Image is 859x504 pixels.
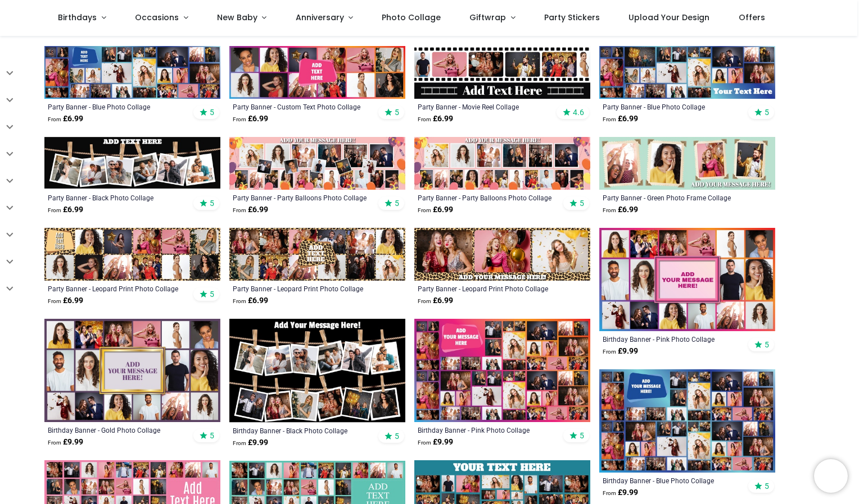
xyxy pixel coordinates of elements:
img: Personalised Party Banner - Blue Photo Collage - 23 Photo upload [599,46,775,99]
span: Giftwrap [469,12,506,23]
img: Personalised Party Banner - Movie Reel Collage - 6 Photo Upload [414,46,590,99]
a: Party Banner - Custom Text Photo Collage [233,102,368,111]
iframe: Brevo live chat [814,459,848,493]
span: From [233,116,246,122]
strong: £ 6.99 [48,204,83,216]
span: 5 [395,107,399,117]
a: Party Banner - Leopard Print Photo Collage [418,284,553,293]
a: Party Banner - Blue Photo Collage [48,102,183,111]
img: Personalised Party Banner - Green Photo Frame Collage - 4 Photo Upload [599,137,775,190]
span: From [233,298,246,304]
strong: £ 6.99 [418,295,453,306]
strong: £ 6.99 [233,113,268,125]
strong: £ 6.99 [48,295,83,306]
span: 5 [765,107,769,117]
strong: £ 6.99 [48,113,83,125]
a: Party Banner - Leopard Print Photo Collage [233,284,368,293]
span: From [418,116,431,122]
img: Personalised Birthday Backdrop Banner - Gold Photo Collage - 16 Photo Upload [44,319,220,422]
a: Birthday Banner - Gold Photo Collage [48,425,183,434]
span: 5 [210,289,214,299]
strong: £ 9.99 [418,437,453,448]
span: From [603,116,616,122]
img: Personalised Birthday Backdrop Banner - Black Photo Collage - 12 Photo Upload [229,319,405,423]
span: From [233,440,246,446]
a: Party Banner - Movie Reel Collage [418,102,553,111]
span: 5 [580,430,584,441]
span: From [48,298,61,304]
span: New Baby [217,12,257,23]
a: Party Banner - Party Balloons Photo Collage [233,193,368,202]
span: From [603,490,616,496]
strong: £ 6.99 [603,113,638,125]
img: Personalised Birthday Backdrop Banner - Pink Photo Collage - Add Text & 48 Photo Upload [414,319,590,422]
span: Offers [739,12,765,23]
img: Personalised Party Banner - Party Balloons Photo Collage - 22 Photo Upload [229,137,405,190]
strong: £ 6.99 [233,204,268,216]
img: Personalised Party Banner - Custom Text Photo Collage - 12 Photo Upload [229,46,405,99]
span: 5 [210,430,214,441]
a: Birthday Banner - Pink Photo Collage [603,335,738,343]
span: From [418,207,431,213]
div: Party Banner - Green Photo Frame Collage [603,193,738,202]
strong: £ 9.99 [603,487,638,498]
strong: £ 6.99 [418,113,453,125]
span: Birthdays [58,12,97,23]
img: Personalised Party Banner - Leopard Print Photo Collage - 11 Photo Upload [44,228,220,281]
span: 5 [395,431,399,441]
a: Party Banner - Black Photo Collage [48,193,183,202]
span: From [233,207,246,213]
strong: £ 6.99 [233,295,268,306]
strong: £ 9.99 [603,346,638,357]
img: Personalised Birthday Backdrop Banner - Pink Photo Collage - 16 Photo Upload [599,228,775,331]
span: From [603,207,616,213]
img: Personalised Party Banner - Party Balloons Photo Collage - 17 Photo Upload [414,137,590,190]
span: From [48,207,61,213]
img: Personalised Party Banner - Leopard Print Photo Collage - 3 Photo Upload [414,228,590,281]
span: 5 [765,481,769,491]
strong: £ 6.99 [418,204,453,216]
span: Party Stickers [544,12,600,23]
span: Photo Collage [382,12,441,23]
span: From [418,298,431,304]
strong: £ 6.99 [603,204,638,216]
span: From [48,439,61,446]
a: Party Banner - Blue Photo Collage [603,102,738,111]
span: From [603,349,616,355]
span: 5 [395,198,399,208]
span: Upload Your Design [629,12,709,23]
span: 5 [580,198,584,208]
span: 5 [210,107,214,117]
span: 5 [765,340,769,350]
span: 4.6 [573,107,584,117]
span: 5 [210,198,214,208]
img: Personalised Party Banner - Leopard Print Photo Collage - Custom Text & 12 Photo Upload [229,228,405,281]
img: Personalised Party Banner - Blue Photo Collage - Custom Text & 25 Photo upload [44,46,220,99]
strong: £ 9.99 [233,437,268,448]
span: Occasions [135,12,179,23]
span: From [48,116,61,122]
a: Party Banner - Leopard Print Photo Collage [48,284,183,293]
img: Personalised Birthday Backdrop Banner - Blue Photo Collage - Add Text & 48 Photo Upload [599,369,775,473]
span: Anniversary [296,12,344,23]
div: Birthday Banner - Pink Photo Collage [418,425,553,434]
strong: £ 9.99 [48,437,83,448]
img: Personalised Party Banner - Black Photo Collage - 6 Photo Upload [44,137,220,190]
a: Party Banner - Party Balloons Photo Collage [418,193,553,202]
a: Birthday Banner - Blue Photo Collage [603,476,738,485]
a: Birthday Banner - Black Photo Collage [233,426,368,435]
